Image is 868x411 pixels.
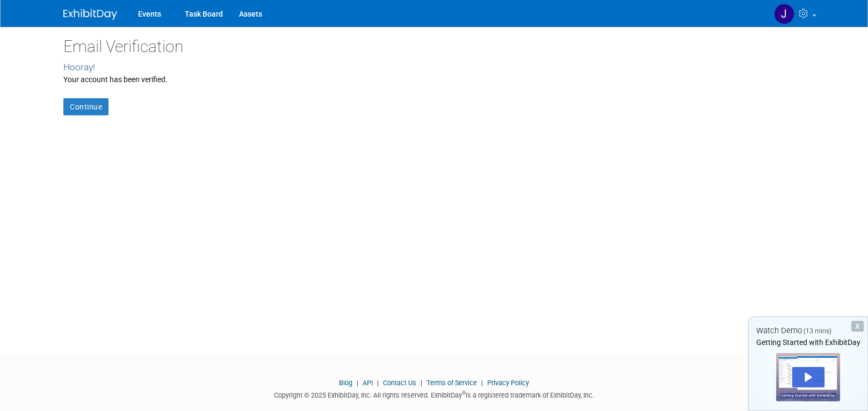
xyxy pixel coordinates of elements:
span: | [418,379,425,387]
img: Jadie Gamble [774,4,794,24]
div: Your account has been verified. [63,74,805,85]
div: Hooray! [63,61,805,74]
a: Blog [339,379,352,387]
span: (13 mins) [804,327,831,335]
a: Continue [63,98,108,115]
span: | [374,379,381,387]
a: Contact Us [383,379,416,387]
sup: ® [462,390,466,396]
a: Privacy Policy [487,379,529,387]
a: Terms of Service [426,379,477,387]
div: Getting Started with ExhibitDay [749,337,867,348]
div: Play [792,367,824,387]
span: | [479,379,486,387]
div: Dismiss [851,321,864,332]
a: API [363,379,373,387]
div: Watch Demo [749,325,867,336]
span: | [354,379,361,387]
h2: Email Verification [63,38,805,55]
img: ExhibitDay [63,9,117,20]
